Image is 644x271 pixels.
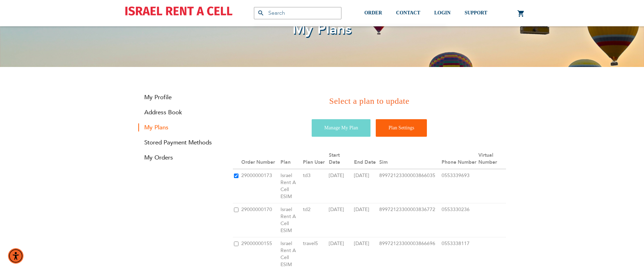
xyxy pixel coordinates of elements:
[378,203,440,237] td: 89972123300003836772
[302,149,328,169] th: Plan User
[240,237,280,271] td: 29000000155
[353,237,378,271] td: [DATE]
[138,108,222,116] a: Address Book
[396,10,420,15] span: CONTACT
[477,149,506,169] th: Virtual Number
[138,123,222,131] strong: My Plans
[434,10,451,15] span: LOGIN
[353,169,378,203] td: [DATE]
[240,149,280,169] th: Order Number
[328,237,353,271] td: [DATE]
[312,119,371,137] input: Manage My Plan
[279,149,302,169] th: Plan
[138,138,222,147] a: Stored Payment Methods
[240,203,280,237] td: 29000000170
[138,154,222,162] a: My Orders
[8,248,23,264] div: Accessibility Menu
[364,10,382,15] span: ORDER
[302,169,328,203] td: td3
[279,169,302,203] td: Israel Rent A Cell ESIM
[138,93,222,101] a: My Profile
[302,237,328,271] td: travel5
[279,203,302,237] td: Israel Rent A Cell ESIM
[353,149,378,169] th: End Date
[292,20,352,39] span: My Plans
[378,169,440,203] td: 89972123300003866035
[441,169,478,203] td: 0553339693
[328,149,353,169] th: Start Date
[353,203,378,237] td: [DATE]
[441,237,478,271] td: 0553338117
[240,169,280,203] td: 29000000173
[254,7,341,19] input: Search
[302,203,328,237] td: td2
[441,149,478,169] th: Phone Number
[279,237,302,271] td: Israel Rent A Cell ESIM
[233,95,506,107] h3: Select a plan to update
[376,119,427,137] input: Plan Settings
[378,149,440,169] th: Sim
[378,237,440,271] td: 89972123300003866696
[465,10,487,15] span: SUPPORT
[328,169,353,203] td: [DATE]
[441,203,478,237] td: 0553330236
[328,203,353,237] td: [DATE]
